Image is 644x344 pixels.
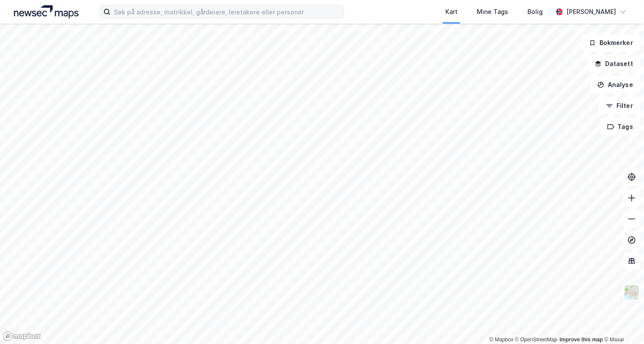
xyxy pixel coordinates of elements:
input: Søk på adresse, matrikkel, gårdeiere, leietakere eller personer [110,5,344,18]
button: Filter [599,97,641,115]
div: Kart [445,7,458,17]
div: Bolig [527,7,543,17]
a: OpenStreetMap [515,337,558,343]
div: Kontrollprogram for chat [600,302,644,344]
button: Tags [600,118,641,136]
iframe: Chat Widget [600,302,644,344]
div: Mine Tags [477,7,508,17]
button: Analyse [590,76,641,94]
button: Bokmerker [582,34,641,52]
a: Mapbox homepage [3,331,41,341]
button: Datasett [587,55,641,73]
a: Mapbox [489,337,513,343]
img: Z [623,284,640,301]
a: Improve this map [560,337,603,343]
div: [PERSON_NAME] [566,7,616,17]
img: logo.a4113a55bc3d86da70a041830d287a7e.svg [14,5,79,18]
